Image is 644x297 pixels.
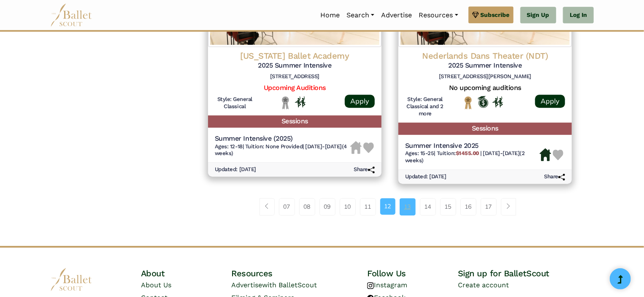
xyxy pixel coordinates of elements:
[463,96,474,109] img: National
[215,61,375,70] h5: 2025 Summer Intensive
[215,143,347,157] span: [DATE]-[DATE] (4 weeks)
[340,198,356,215] a: 10
[472,10,479,19] img: gem.svg
[50,268,92,291] img: logo
[215,166,256,173] h6: Updated: [DATE]
[456,150,479,156] b: $1455.00
[231,281,317,289] a: Advertisewith BalletScout
[398,123,572,135] h5: Sessions
[405,150,525,163] span: [DATE]-[DATE] (2 weeks)
[343,6,378,24] a: Search
[405,142,540,150] h5: Summer Intensive 2025
[478,96,488,108] img: Offers Scholarship
[345,95,375,108] a: Apply
[458,268,594,279] h4: Sign up for BalletScout
[405,50,565,61] h4: Nederlands Dans Theater (NDT)
[141,268,232,279] h4: About
[215,96,255,110] h6: Style: General Classical
[481,198,497,215] a: 17
[492,96,503,107] img: In Person
[458,281,509,289] a: Create account
[520,7,556,24] a: Sign Up
[378,6,415,24] a: Advertise
[405,96,445,117] h6: Style: General Classical and 2 more
[262,281,317,289] span: with BalletScout
[420,198,436,215] a: 14
[141,281,171,289] a: About Us
[295,96,306,107] img: In Person
[354,166,375,173] h6: Share
[405,173,446,180] h6: Updated: [DATE]
[215,134,350,143] h5: Summer Intensive (2025)
[468,6,514,23] a: Subscribe
[405,61,565,70] h5: 2025 Summer Intensive
[215,50,375,61] h4: [US_STATE] Ballet Academy
[535,95,565,108] a: Apply
[460,198,476,215] a: 16
[563,7,594,24] a: Log In
[360,198,376,215] a: 11
[208,115,382,128] h5: Sessions
[380,198,395,214] a: 12
[367,268,458,279] h4: Follow Us
[245,143,303,150] span: Tuition: None Provided
[367,282,374,289] img: instagram logo
[350,141,362,154] img: Housing Unavailable
[264,84,326,92] a: Upcoming Auditions
[540,148,551,161] img: Housing Available
[437,150,481,156] span: Tuition:
[260,198,521,215] nav: Page navigation example
[319,198,336,215] a: 09
[215,73,375,80] h6: [STREET_ADDRESS]
[481,10,510,19] span: Subscribe
[440,198,456,215] a: 15
[363,142,374,153] img: Heart
[231,268,367,279] h4: Resources
[215,143,243,150] span: Ages: 12-18
[544,173,565,180] h6: Share
[400,198,416,215] a: 13
[215,143,350,158] h6: | |
[279,198,295,215] a: 07
[405,84,565,93] h5: No upcoming auditions
[405,150,434,156] span: Ages: 15-25
[405,150,540,164] h6: | |
[415,6,461,24] a: Resources
[299,198,315,215] a: 08
[405,73,565,80] h6: [STREET_ADDRESS][PERSON_NAME]
[367,281,407,289] a: Instagram
[280,96,291,109] img: Local
[317,6,343,24] a: Home
[553,150,563,160] img: Heart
